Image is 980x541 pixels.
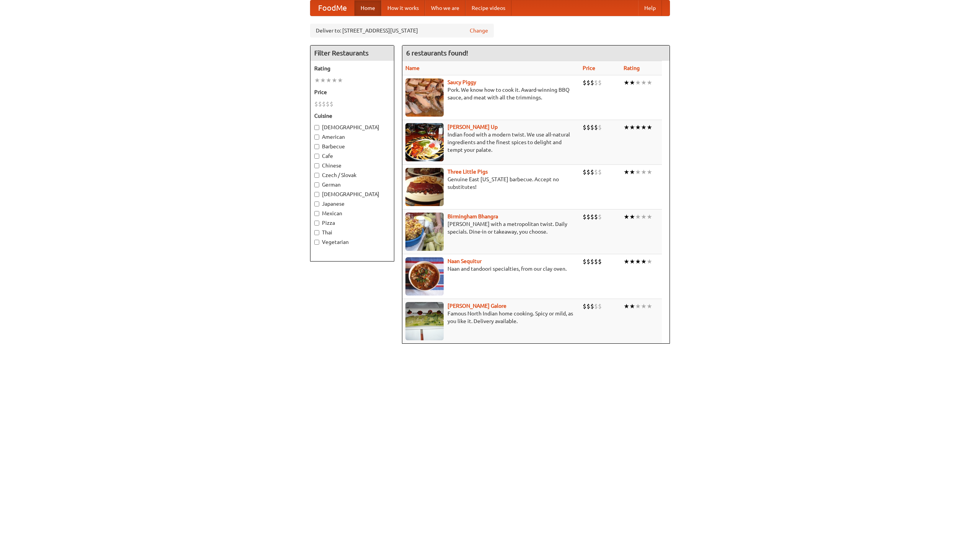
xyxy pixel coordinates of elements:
[583,302,586,310] li: $
[314,123,390,131] label: [DEMOGRAPHIC_DATA]
[314,144,319,149] input: Barbecue
[635,123,641,132] li: ★
[583,257,586,266] li: $
[586,168,590,176] li: $
[586,213,590,221] li: $
[624,123,629,132] li: ★
[405,86,577,101] p: Pork. We know how to cook it. Award-winning BBQ sauce, and meat with all the trimmings.
[314,201,319,206] input: Japanese
[314,211,319,216] input: Mexican
[425,0,465,16] a: Who we are
[583,213,586,221] li: $
[647,78,652,87] li: ★
[598,302,602,310] li: $
[314,163,319,168] input: Chinese
[314,100,318,108] li: $
[405,213,444,251] img: bhangra.jpg
[635,257,641,266] li: ★
[638,0,662,16] a: Help
[405,131,577,154] p: Indian food with a modern twist. We use all-natural ingredients and the finest spices to delight ...
[583,123,586,132] li: $
[641,168,647,176] li: ★
[635,78,641,87] li: ★
[405,78,444,117] img: saucy.jpg
[629,213,635,221] li: ★
[590,78,594,87] li: $
[624,168,629,176] li: ★
[314,125,319,130] input: [DEMOGRAPHIC_DATA]
[405,123,444,161] img: curryup.jpg
[598,123,602,132] li: $
[629,123,635,132] li: ★
[448,79,476,85] b: Saucy Piggy
[314,230,319,235] input: Thai
[594,213,598,221] li: $
[405,265,577,273] p: Naan and tandoori specialties, from our clay oven.
[647,123,652,132] li: ★
[448,303,506,309] a: [PERSON_NAME] Galore
[629,168,635,176] li: ★
[405,65,420,71] a: Name
[326,100,330,108] li: $
[598,213,602,221] li: $
[629,78,635,87] li: ★
[594,123,598,132] li: $
[647,213,652,221] li: ★
[647,302,652,310] li: ★
[590,302,594,310] li: $
[647,168,652,176] li: ★
[314,88,390,96] h5: Price
[405,175,577,191] p: Genuine East [US_STATE] barbecue. Accept no substitutes!
[314,240,319,245] input: Vegetarian
[314,200,390,208] label: Japanese
[470,27,488,34] a: Change
[448,258,482,264] a: Naan Sequitur
[641,257,647,266] li: ★
[594,257,598,266] li: $
[590,168,594,176] li: $
[624,302,629,310] li: ★
[583,78,586,87] li: $
[586,302,590,310] li: $
[641,123,647,132] li: ★
[405,168,444,206] img: littlepigs.jpg
[310,24,494,37] div: Deliver to: [STREET_ADDRESS][US_STATE]
[406,49,468,57] ng-pluralize: 6 restaurants found!
[594,302,598,310] li: $
[448,124,498,130] a: [PERSON_NAME] Up
[405,257,444,296] img: naansequitur.jpg
[594,168,598,176] li: $
[337,76,343,84] li: ★
[314,221,319,226] input: Pizza
[332,76,337,84] li: ★
[635,168,641,176] li: ★
[590,213,594,221] li: $
[598,168,602,176] li: $
[448,169,488,175] a: Three Little Pigs
[318,100,322,108] li: $
[624,213,629,221] li: ★
[465,0,511,16] a: Recipe videos
[598,257,602,266] li: $
[629,257,635,266] li: ★
[314,192,319,197] input: [DEMOGRAPHIC_DATA]
[594,78,598,87] li: $
[314,182,319,187] input: German
[354,0,381,16] a: Home
[586,78,590,87] li: $
[590,123,594,132] li: $
[405,220,577,236] p: [PERSON_NAME] with a metropolitan twist. Daily specials. Dine-in or takeaway, you choose.
[330,100,333,108] li: $
[314,154,319,159] input: Cafe
[583,168,586,176] li: $
[314,173,319,178] input: Czech / Slovak
[314,229,390,236] label: Thai
[381,0,425,16] a: How it works
[310,0,354,16] a: FoodMe
[586,123,590,132] li: $
[448,213,498,219] a: Birmingham Bhangra
[405,310,577,325] p: Famous North Indian home cooking. Spicy or mild, as you like it. Delivery available.
[314,65,390,72] h5: Rating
